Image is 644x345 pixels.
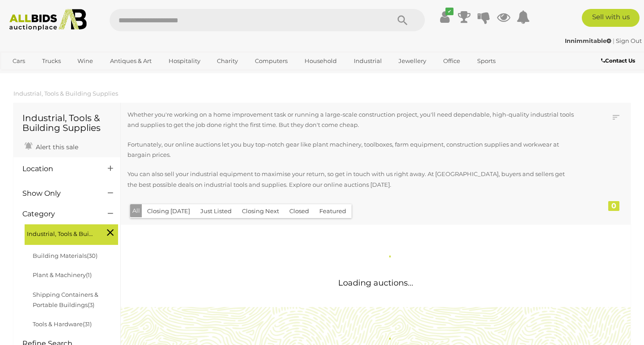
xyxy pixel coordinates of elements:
[22,210,94,218] h4: Category
[565,37,613,44] a: Innimmitable
[211,54,244,68] a: Charity
[380,9,425,31] button: Search
[142,204,195,218] button: Closing [DATE]
[104,54,157,68] a: Antiques & Art
[127,109,576,130] p: Whether you're working on a home improvement task or running a large-scale construction project, ...
[33,320,92,328] a: Tools & Hardware(31)
[613,37,614,44] span: |
[130,204,142,217] button: All
[86,271,92,278] span: (1)
[33,271,92,278] a: Plant & Machinery(1)
[34,143,78,151] span: Alert this sale
[299,54,343,68] a: Household
[7,68,82,83] a: [GEOGRAPHIC_DATA]
[22,113,111,133] h1: Industrial, Tools & Building Supplies
[284,204,314,218] button: Closed
[163,54,206,68] a: Hospitality
[195,204,237,218] button: Just Listed
[27,227,94,239] span: Industrial, Tools & Building Supplies
[582,9,640,27] a: Sell with us
[22,165,94,173] h4: Location
[438,9,451,25] a: ✔
[5,9,92,31] img: Allbids.com.au
[33,252,97,259] a: Building Materials(30)
[608,201,619,211] div: 0
[393,54,432,68] a: Jewellery
[87,252,97,259] span: (30)
[13,90,118,97] a: Industrial, Tools & Building Supplies
[348,54,388,68] a: Industrial
[445,8,453,15] i: ✔
[601,56,637,66] a: Contact Us
[471,54,501,68] a: Sports
[237,204,284,218] button: Closing Next
[88,301,94,308] span: (3)
[127,139,576,160] p: Fortunately, our online auctions let you buy top-notch gear like plant machinery, toolboxes, farm...
[601,57,635,64] b: Contact Us
[127,169,576,190] p: You can also sell your industrial equipment to maximise your return, so get in touch with us righ...
[616,37,642,44] a: Sign Out
[83,320,92,328] span: (31)
[314,204,352,218] button: Featured
[22,139,80,153] a: Alert this sale
[437,54,466,68] a: Office
[72,54,99,68] a: Wine
[7,54,31,68] a: Cars
[249,54,293,68] a: Computers
[22,189,94,198] h4: Show Only
[33,291,98,308] a: Shipping Containers & Portable Buildings(3)
[565,37,611,44] strong: Innimmitable
[36,54,67,68] a: Trucks
[338,278,413,288] span: Loading auctions...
